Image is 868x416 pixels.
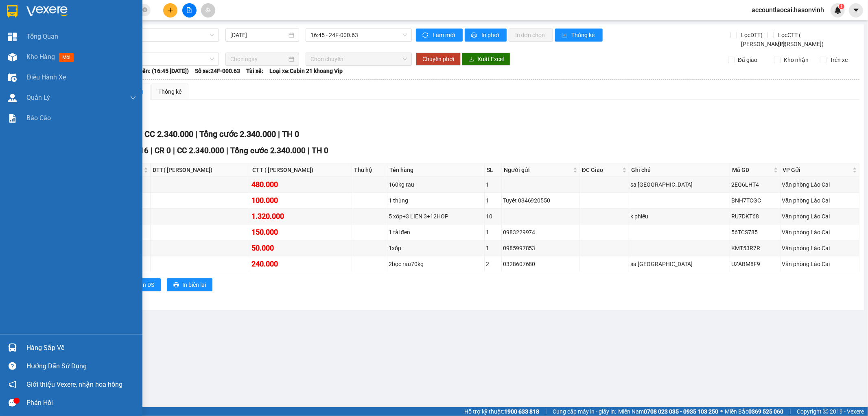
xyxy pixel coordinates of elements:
td: Văn phòng Lào Cai [781,209,859,225]
span: accountlaocai.hasonvinh [745,5,831,15]
span: ĐC Giao [582,165,621,174]
span: message [9,399,16,407]
img: dashboard-icon [8,33,17,41]
th: Tên hàng [387,163,485,177]
td: RU7DKT68 [730,209,781,225]
span: Miền Nam [618,407,718,416]
button: printerIn DS [126,278,161,291]
button: file-add [182,3,197,18]
th: CTT ( [PERSON_NAME]) [250,163,352,177]
td: 2EQ6LHT4 [730,177,781,193]
div: Thống kê [158,87,181,96]
span: | [308,146,310,155]
div: Văn phòng Lào Cai [782,244,858,253]
span: Miền Bắc [725,407,783,416]
button: downloadXuất Excel [462,53,510,66]
span: Tổng cước 2.340.000 [230,146,306,155]
sup: 1 [839,4,844,9]
span: | [789,407,791,416]
div: 100.000 [251,195,350,206]
span: close-circle [142,7,147,12]
span: bar-chart [562,32,568,39]
div: 1.320.000 [251,211,350,222]
div: sa [GEOGRAPHIC_DATA] [630,180,728,189]
div: Văn phòng Lào Cai [782,228,858,237]
span: sync [422,32,429,39]
div: 0985997853 [503,244,578,253]
button: aim [201,3,215,18]
div: 56TCS785 [731,228,779,237]
button: caret-down [849,3,863,18]
span: Quản Lý [26,92,50,103]
div: KMT53R7R [731,244,779,253]
div: 5 xốp+3 LIEN 3+12HOP [389,212,483,221]
span: Tổng Quan [26,31,58,42]
span: Người gửi [504,165,571,174]
img: warehouse-icon [8,53,17,62]
span: In phơi [481,31,500,40]
td: 56TCS785 [730,225,781,240]
div: UZABM8F9 [731,260,779,269]
span: Giới thiệu Vexere, nhận hoa hồng [26,379,122,390]
span: | [545,407,547,416]
span: Kho hàng [26,53,55,61]
span: Trên xe [826,55,851,64]
div: 50.000 [251,242,350,254]
span: Kho nhận [781,55,812,64]
span: Chọn chuyến [310,53,407,65]
span: TH 0 [282,129,299,139]
span: CC 2.340.000 [177,146,224,155]
strong: 0369 525 060 [748,408,783,415]
div: Tuyết 0346920550 [503,196,578,205]
div: BNH7TCGC [731,196,779,205]
div: sa [GEOGRAPHIC_DATA] [630,260,728,269]
button: printerIn biên lai [167,278,212,291]
span: Điều hành xe [26,72,66,82]
span: CC 2.340.000 [144,129,193,139]
span: VP Gửi [783,165,851,174]
img: logo-vxr [7,5,17,18]
span: mới [59,53,74,62]
button: syncLàm mới [416,29,463,42]
span: Xuất Excel [477,55,504,64]
span: 16:45 - 24F-000.63 [310,29,407,41]
span: question-circle [9,362,16,370]
div: Hướng dẫn sử dụng [26,360,136,372]
td: UZABM8F9 [730,256,781,272]
button: Chuyển phơi [416,53,461,66]
td: KMT53R7R [730,240,781,256]
span: In DS [141,280,154,289]
span: caret-down [853,7,860,14]
span: | [195,129,197,139]
div: 160kg rau [389,180,483,189]
div: 1 [486,196,500,205]
span: Hỗ trợ kỹ thuật: [464,407,539,416]
div: Văn phòng Lào Cai [782,180,858,189]
td: Văn phòng Lào Cai [781,193,859,209]
div: Văn phòng Lào Cai [782,212,858,221]
span: | [226,146,228,155]
span: file-add [186,7,192,13]
input: 15/10/2025 [230,31,287,40]
span: aim [205,7,211,13]
button: printerIn phơi [465,29,507,42]
span: Lọc CTT ( [PERSON_NAME]) [775,31,825,48]
span: Lọc DTT( [PERSON_NAME]) [738,31,788,48]
span: ⚪️ [720,410,723,413]
div: 0983229974 [503,228,578,237]
div: 10 [486,212,500,221]
span: | [173,146,175,155]
span: | [278,129,280,139]
div: Văn phòng Lào Cai [782,260,858,269]
span: Chuyến: (16:45 [DATE]) [129,66,189,75]
span: 1 [840,4,843,9]
span: Tổng cước 2.340.000 [199,129,276,139]
td: Văn phòng Lào Cai [781,177,859,193]
img: warehouse-icon [8,343,17,352]
th: DTT( [PERSON_NAME]) [151,163,250,177]
button: In đơn chọn [509,29,553,42]
strong: 1900 633 818 [504,408,539,415]
div: 1 [486,228,500,237]
span: copyright [823,409,829,414]
div: 1 [486,244,500,253]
